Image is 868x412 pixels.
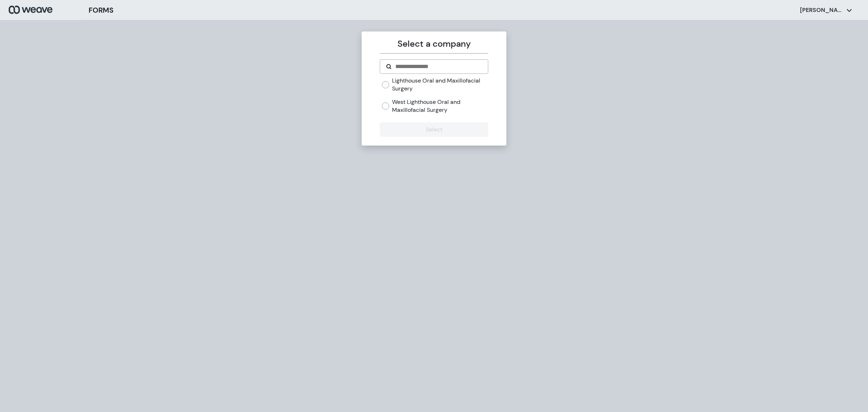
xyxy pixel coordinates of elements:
h3: FORMS [89,5,114,16]
p: [PERSON_NAME] [800,6,843,14]
input: Search [395,62,482,71]
label: West Lighthouse Oral and Maxillofacial Surgery [392,98,488,114]
button: Select [380,122,488,137]
label: Lighthouse Oral and Maxillofacial Surgery [392,77,488,92]
p: Select a company [380,37,488,50]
